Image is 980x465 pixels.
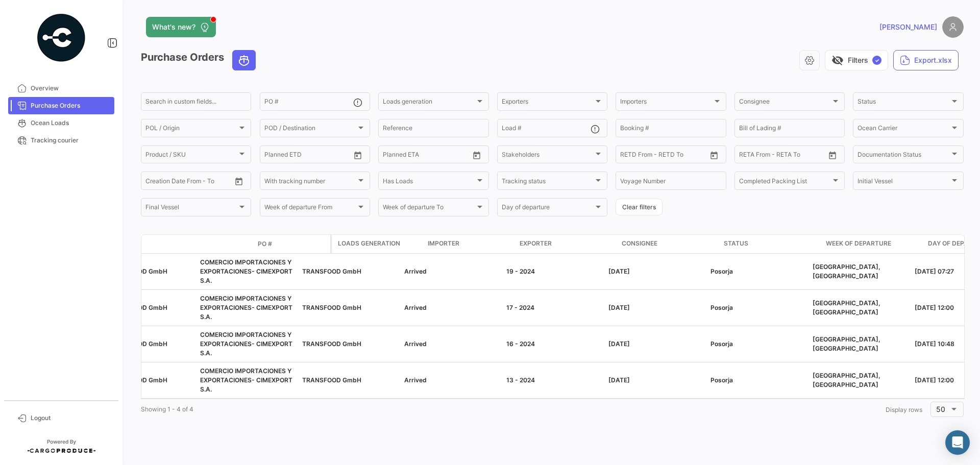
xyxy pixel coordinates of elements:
div: Abrir Intercom Messenger [945,430,970,455]
span: Ocean Loads [31,118,110,128]
div: Arrived [404,339,498,349]
button: Clear filters [616,199,663,215]
span: TRANSFOOD GmbH [302,267,361,275]
button: Ocean [233,51,255,70]
input: To [761,153,801,160]
datatable-header-cell: Doc. Status [187,240,254,248]
span: Final Vessel [145,205,237,212]
span: [DATE] 07:27 [915,267,954,275]
span: Overview [31,84,110,93]
button: visibility_offFilters✓ [825,50,888,70]
input: To [404,153,445,160]
span: Purchase Orders [31,101,110,110]
div: [DATE] [608,339,702,349]
input: From [620,153,634,160]
div: [DATE] [608,267,702,276]
button: Open calendar [231,174,247,189]
span: Rotterdam, NL [813,335,880,352]
datatable-header-cell: Importer [424,235,516,253]
span: Day of departure [502,205,594,212]
span: [DATE] 10:48 [915,340,954,348]
datatable-header-cell: Transport mode [162,240,187,248]
button: Open calendar [825,148,840,163]
span: COMERCIO IMPORTACIONES Y EXPORTACIONES- CIMEXPORT S.A. [200,295,292,321]
button: Export.xlsx [893,50,959,70]
span: Posorja [710,340,733,348]
span: TRANSFOOD GmbH [302,340,361,348]
datatable-header-cell: Loads generation [332,235,424,253]
span: Posorja [710,304,733,311]
a: Tracking courier [8,132,114,149]
span: PO # [258,239,272,249]
span: Posorja [710,267,733,275]
span: Week of departure [826,239,891,248]
span: Showing 1 - 4 of 4 [141,405,193,413]
span: What's new? [152,22,195,32]
span: [DATE] 12:00 [915,376,954,384]
button: Open calendar [706,148,722,163]
div: [DATE] [608,376,702,385]
span: COMERCIO IMPORTACIONES Y EXPORTACIONES- CIMEXPORT S.A. [200,258,292,284]
span: COMERCIO IMPORTACIONES Y EXPORTACIONES- CIMEXPORT S.A. [200,367,292,393]
span: visibility_off [831,54,844,66]
datatable-header-cell: Exporter [516,235,618,253]
button: What's new? [146,17,216,37]
input: From [383,153,397,160]
input: To [167,179,208,186]
datatable-header-cell: Consignee [618,235,720,253]
span: [DATE] 12:00 [915,304,954,311]
span: Exporter [520,239,552,248]
datatable-header-cell: PO # [254,235,330,253]
span: Status [857,100,949,107]
span: POL / Origin [145,126,237,133]
div: 17 - 2024 [506,303,600,312]
div: 16 - 2024 [506,339,600,349]
span: Importers [620,100,712,107]
span: Importer [428,239,459,248]
a: Purchase Orders [8,97,114,114]
span: ✓ [872,56,881,65]
span: Week of departure To [383,205,475,212]
a: Overview [8,80,114,97]
button: Open calendar [469,148,484,163]
div: Arrived [404,267,498,276]
span: Initial Vessel [857,179,949,186]
span: Tracking status [502,179,594,186]
input: From [739,153,753,160]
span: Ocean Carrier [857,126,949,133]
span: COMERCIO IMPORTACIONES Y EXPORTACIONES- CIMEXPORT S.A. [200,331,292,357]
span: Product / SKU [145,153,237,160]
span: Exporters [502,100,594,107]
button: Open calendar [350,148,365,163]
datatable-header-cell: Status [720,235,822,253]
span: [PERSON_NAME] [879,22,937,32]
span: POD / Destination [264,126,356,133]
span: Loads generation [338,239,400,248]
div: 13 - 2024 [506,376,600,385]
span: Documentation Status [857,153,949,160]
datatable-header-cell: Week of departure [822,235,924,253]
span: Logout [31,413,110,423]
input: From [264,153,279,160]
div: Arrived [404,303,498,312]
h3: Purchase Orders [141,50,259,70]
span: With tracking number [264,179,356,186]
img: placeholder-user.png [942,16,964,38]
span: TRANSFOOD GmbH [302,376,361,384]
span: Week of departure From [264,205,356,212]
input: To [642,153,682,160]
span: Has Loads [383,179,475,186]
span: Tracking courier [31,136,110,145]
span: 50 [936,405,945,413]
div: Arrived [404,376,498,385]
input: From [145,179,160,186]
span: Consignee [622,239,657,248]
span: Loads generation [383,100,475,107]
span: Consignee [739,100,831,107]
a: Ocean Loads [8,114,114,132]
span: Display rows [886,406,922,413]
span: Completed Packing List [739,179,831,186]
span: Rotterdam, NL [813,263,880,280]
span: Status [724,239,748,248]
div: 19 - 2024 [506,267,600,276]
